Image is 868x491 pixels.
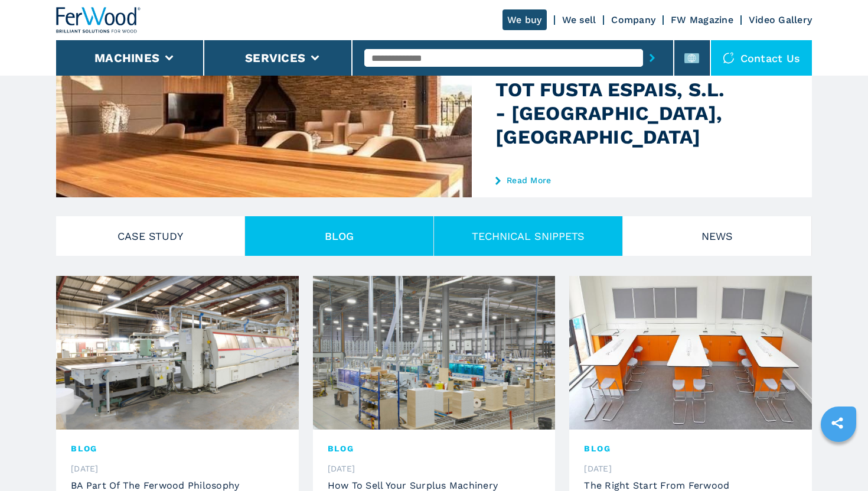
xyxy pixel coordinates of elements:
[818,438,859,482] iframe: Chat
[569,276,812,430] img: The Right Start From Ferwood
[245,216,434,256] button: Blog
[623,216,812,256] button: NEWS
[584,444,797,453] span: Blog
[643,44,661,71] button: submit-button
[56,276,299,430] img: BA Part Of The Ferwood Philosophy
[56,216,245,256] button: CASE STUDY
[823,408,852,438] a: sharethis
[723,52,735,64] img: Contact us
[584,464,797,473] span: [DATE]
[56,26,521,197] img: TOT FUSTA ESPAIS, S.L. - Manlleu, Spain
[495,175,727,185] a: Read More
[56,7,141,33] img: Ferwood
[328,464,541,473] span: [DATE]
[71,444,284,453] span: Blog
[313,276,556,430] img: How To Sell Your Surplus Machinery
[328,444,541,453] span: Blog
[434,216,623,256] button: TECHNICAL SNIPPETS
[749,14,812,25] a: Video Gallery
[562,14,596,25] a: We sell
[711,40,812,76] div: Contact us
[71,464,284,473] span: [DATE]
[94,51,159,65] button: Machines
[671,14,733,25] a: FW Magazine
[245,51,305,65] button: Services
[611,14,655,25] a: Company
[502,9,547,30] a: We buy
